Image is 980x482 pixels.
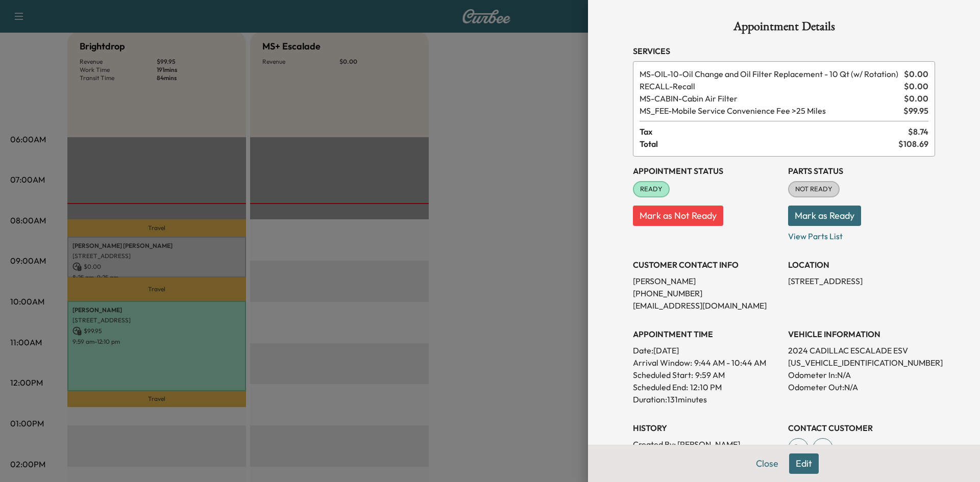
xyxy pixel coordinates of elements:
[640,105,899,117] span: Mobile Service Convenience Fee >25 Miles
[788,275,935,287] p: [STREET_ADDRESS]
[788,357,935,369] p: [US_VEHICLE_IDENTIFICATION_NUMBER]
[788,206,861,226] button: Mark as Ready
[749,453,785,474] button: Close
[633,287,780,299] p: [PHONE_NUMBER]
[898,138,928,150] span: $ 108.69
[788,226,935,242] p: View Parts List
[633,422,780,434] h3: History
[633,438,780,450] p: Created By : [PERSON_NAME]
[633,381,688,393] p: Scheduled End:
[788,259,935,271] h3: LOCATION
[788,344,935,357] p: 2024 CADILLAC ESCALADE ESV
[633,393,780,405] p: Duration: 131 minutes
[633,45,935,57] h3: Services
[694,357,766,369] span: 9:44 AM - 10:44 AM
[788,422,935,434] h3: CONTACT CUSTOMER
[788,369,935,381] p: Odometer In: N/A
[789,453,819,474] button: Edit
[633,299,780,312] p: [EMAIL_ADDRESS][DOMAIN_NAME]
[640,80,900,92] span: Recall
[633,328,780,340] h3: APPOINTMENT TIME
[640,125,908,138] span: Tax
[640,92,900,105] span: Cabin Air Filter
[633,369,693,381] p: Scheduled Start:
[904,92,928,105] span: $ 0.00
[640,68,900,80] span: Oil Change and Oil Filter Replacement - 10 Qt (w/ Rotation)
[788,381,935,393] p: Odometer Out: N/A
[908,125,928,138] span: $ 8.74
[633,259,780,271] h3: CUSTOMER CONTACT INFO
[788,165,935,177] h3: Parts Status
[690,381,722,393] p: 12:10 PM
[633,344,780,357] p: Date: [DATE]
[904,68,928,80] span: $ 0.00
[633,165,780,177] h3: Appointment Status
[789,184,839,194] span: NOT READY
[695,369,725,381] p: 9:59 AM
[633,206,723,226] button: Mark as Not Ready
[633,357,780,369] p: Arrival Window:
[788,328,935,340] h3: VEHICLE INFORMATION
[903,105,928,117] span: $ 99.95
[634,184,669,194] span: READY
[633,20,935,37] h1: Appointment Details
[640,138,898,150] span: Total
[633,275,780,287] p: [PERSON_NAME]
[904,80,928,92] span: $ 0.00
